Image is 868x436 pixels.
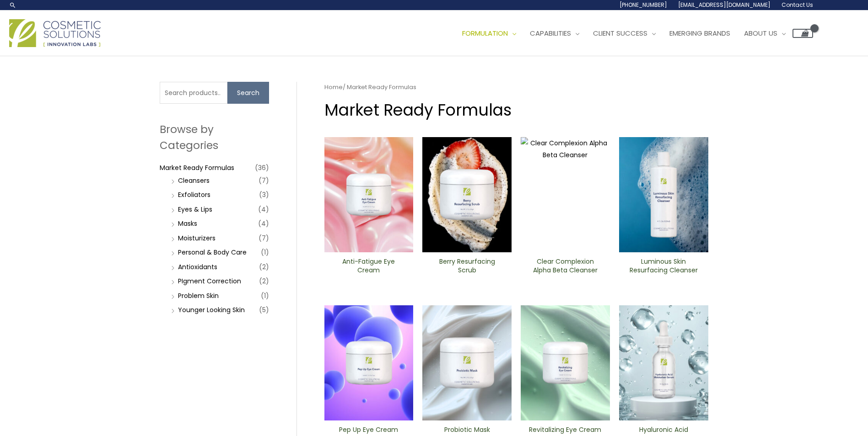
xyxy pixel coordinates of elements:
a: About Us [737,20,793,47]
a: Moisturizers [178,234,216,243]
a: Masks [178,219,197,228]
span: [PHONE_NUMBER] [620,1,667,9]
img: Clear Complexion Alpha Beta ​Cleanser [521,137,610,252]
span: (2) [259,275,269,287]
span: Capabilities [530,28,571,38]
span: Formulation [462,28,508,38]
h2: Clear Complexion Alpha Beta ​Cleanser [528,257,602,275]
span: (7) [259,174,269,187]
a: Personal & Body Care [178,248,247,257]
img: Berry Resurfacing Scrub [422,137,512,252]
h2: Browse by Categories [160,122,269,153]
a: Antioxidants [178,262,217,271]
a: Emerging Brands [663,20,737,47]
span: [EMAIL_ADDRESS][DOMAIN_NAME] [678,1,771,9]
a: Eyes & Lips [178,205,212,214]
span: About Us [744,28,777,38]
span: Contact Us [782,1,813,9]
img: Anti Fatigue Eye Cream [324,137,414,252]
span: Emerging Brands [669,28,730,38]
span: (7) [259,232,269,245]
span: (4) [258,217,269,230]
h2: Berry Resurfacing Scrub [430,257,504,275]
img: Cosmetic Solutions Logo [9,19,101,47]
nav: Site Navigation [448,20,813,47]
a: Home [324,83,343,91]
a: Cleansers [178,176,210,185]
img: Revitalizing ​Eye Cream [521,305,610,420]
a: PIgment Correction [178,276,241,286]
input: Search products… [160,82,227,104]
h2: Luminous Skin Resurfacing ​Cleanser [627,257,701,275]
span: (36) [255,161,269,174]
nav: Breadcrumb [324,82,708,93]
a: View Shopping Cart, empty [793,29,813,38]
span: (4) [258,203,269,216]
button: Search [227,82,269,104]
span: (5) [259,303,269,316]
h2: Anti-Fatigue Eye Cream [332,257,405,275]
h1: Market Ready Formulas [324,99,708,121]
a: Client Success [586,20,663,47]
a: Younger Looking Skin [178,305,245,314]
span: (1) [261,289,269,302]
a: Clear Complexion Alpha Beta ​Cleanser [528,257,602,278]
a: Problem Skin [178,291,219,300]
a: Search icon link [9,1,16,9]
span: Client Success [593,28,647,38]
span: (2) [259,261,269,273]
img: Pep Up Eye Cream [324,305,414,420]
span: (1) [261,246,269,259]
a: Anti-Fatigue Eye Cream [332,257,405,278]
a: Berry Resurfacing Scrub [430,257,504,278]
img: Luminous Skin Resurfacing ​Cleanser [619,137,708,252]
a: Luminous Skin Resurfacing ​Cleanser [627,257,701,278]
img: Probiotic Mask [422,305,512,420]
a: Formulation [455,20,523,47]
span: (3) [259,188,269,201]
img: Hyaluronic moisturizer Serum [619,305,708,420]
a: Exfoliators [178,190,210,199]
a: Capabilities [523,20,586,47]
a: Market Ready Formulas [160,163,234,172]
